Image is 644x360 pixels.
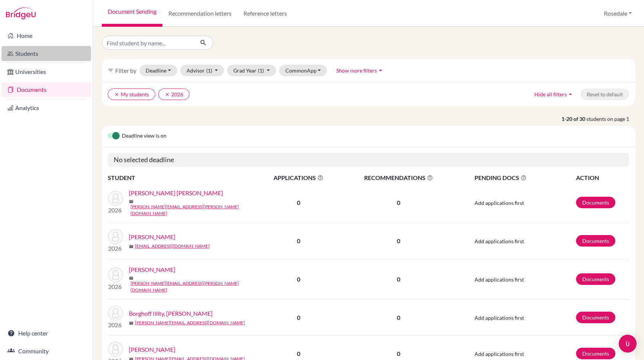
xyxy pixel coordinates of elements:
[601,6,635,20] button: Rosedale
[180,65,224,76] button: Advisor(1)
[257,173,340,182] span: APPLICATIONS
[576,235,615,247] a: Documents
[297,199,300,206] b: 0
[475,351,524,357] span: Add applications first
[576,197,615,208] a: Documents
[279,65,327,76] button: CommonApp
[108,67,114,73] i: filter_list
[6,7,36,19] img: Bridge-U
[129,309,213,318] a: Borghoff Illity, [PERSON_NAME]
[562,115,586,123] strong: 1-20 of 30
[206,67,212,74] span: (1)
[129,199,133,204] span: mail
[114,92,119,97] i: clear
[619,335,637,353] div: Open Intercom Messenger
[108,173,256,183] th: STUDENT
[336,67,377,74] span: Show more filters
[108,244,123,253] p: 2026
[475,276,524,283] span: Add applications first
[122,132,166,141] span: Deadline view is on
[475,238,524,244] span: Add applications first
[297,237,300,244] b: 0
[108,342,123,357] img: de Rey, Fernando
[129,265,175,274] a: [PERSON_NAME]
[297,276,300,283] b: 0
[108,229,123,244] img: Anthony, Joshua
[130,203,262,217] a: [PERSON_NAME][EMAIL_ADDRESS][PERSON_NAME][DOMAIN_NAME]
[297,314,300,321] b: 0
[1,100,91,115] a: Analytics
[576,348,615,359] a: Documents
[108,191,123,206] img: Alves Bravin, Rafaela
[576,312,615,323] a: Documents
[258,67,264,74] span: (1)
[341,237,456,245] p: 0
[135,243,210,250] a: [EMAIL_ADDRESS][DOMAIN_NAME]
[108,153,629,167] h5: No selected deadline
[341,173,456,182] span: RECOMMENDATIONS
[1,344,91,359] a: Community
[130,280,262,293] a: [PERSON_NAME][EMAIL_ADDRESS][PERSON_NAME][DOMAIN_NAME]
[341,349,456,358] p: 0
[102,36,194,50] input: Find student by name...
[1,28,91,43] a: Home
[115,67,136,74] span: Filter by
[475,200,524,206] span: Add applications first
[135,319,245,326] a: [PERSON_NAME][EMAIL_ADDRESS][DOMAIN_NAME]
[158,89,190,100] button: clear2026
[129,244,133,249] span: mail
[1,46,91,61] a: Students
[108,267,123,282] img: Bendl, Rafael
[567,90,574,98] i: arrow_drop_up
[534,91,567,97] span: Hide all filters
[580,89,629,100] button: Reset to default
[377,67,384,74] i: arrow_drop_up
[139,65,177,76] button: Deadline
[475,173,575,182] span: PENDING DOCS
[1,326,91,341] a: Help center
[576,173,629,183] th: ACTION
[475,315,524,321] span: Add applications first
[341,313,456,322] p: 0
[528,89,580,100] button: Hide all filtersarrow_drop_up
[108,89,155,100] button: clearMy students
[576,273,615,285] a: Documents
[129,345,175,354] a: [PERSON_NAME]
[227,65,276,76] button: Grad Year(1)
[586,115,635,123] span: students on page 1
[129,321,133,325] span: mail
[108,206,123,215] p: 2026
[341,275,456,284] p: 0
[341,198,456,207] p: 0
[165,92,170,97] i: clear
[129,189,223,197] a: [PERSON_NAME] [PERSON_NAME]
[108,306,123,321] img: Borghoff Illity, Pedro
[1,82,91,97] a: Documents
[108,282,123,291] p: 2026
[1,64,91,79] a: Universities
[108,321,123,330] p: 2026
[129,276,133,280] span: mail
[129,232,175,241] a: [PERSON_NAME]
[330,65,391,76] button: Show more filtersarrow_drop_up
[297,350,300,357] b: 0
